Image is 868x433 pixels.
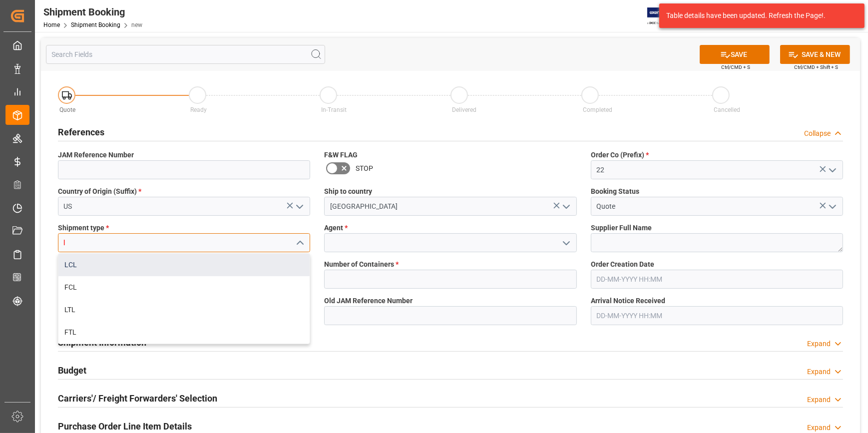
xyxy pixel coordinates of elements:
[591,223,652,233] span: Supplier Full Name
[58,254,310,276] div: LCL
[43,21,60,28] a: Home
[324,150,358,160] span: F&W FLAG
[58,197,310,216] input: Type to search/select
[58,420,192,433] h2: Purchase Order Line Item Details
[591,186,639,197] span: Booking Status
[292,199,307,214] button: open menu
[58,321,310,344] div: FTL
[591,306,843,325] input: DD-MM-YYYY HH:MM
[58,299,310,321] div: LTL
[583,106,613,113] span: Completed
[60,106,76,113] span: Quote
[780,45,850,64] button: SAVE & NEW
[721,63,750,71] span: Ctrl/CMD + S
[558,235,573,251] button: open menu
[714,106,741,113] span: Cancelled
[356,163,373,174] span: STOP
[58,392,217,405] h2: Carriers'/ Freight Forwarders' Selection
[591,150,649,160] span: Order Co (Prefix)
[824,162,839,178] button: open menu
[591,259,654,270] span: Order Creation Date
[324,186,372,197] span: Ship to country
[58,125,104,139] h2: References
[666,10,850,21] div: Table details have been updated. Refresh the Page!.
[807,395,831,405] div: Expand
[46,45,325,64] input: Search Fields
[452,106,477,113] span: Delivered
[807,367,831,377] div: Expand
[647,7,682,25] img: Exertis%20JAM%20-%20Email%20Logo.jpg_1722504956.jpg
[324,223,348,233] span: Agent
[807,423,831,433] div: Expand
[58,223,109,233] span: Shipment type
[804,128,831,139] div: Collapse
[58,364,86,377] h2: Budget
[324,259,399,270] span: Number of Containers
[794,63,838,71] span: Ctrl/CMD + Shift + S
[324,296,413,306] span: Old JAM Reference Number
[824,199,839,214] button: open menu
[292,235,307,251] button: close menu
[58,186,141,197] span: Country of Origin (Suffix)
[322,106,347,113] span: In-Transit
[591,270,843,289] input: DD-MM-YYYY HH:MM
[71,21,120,28] a: Shipment Booking
[58,276,310,299] div: FCL
[191,106,207,113] span: Ready
[807,339,831,349] div: Expand
[591,296,665,306] span: Arrival Notice Received
[58,150,134,160] span: JAM Reference Number
[43,4,142,19] div: Shipment Booking
[700,45,770,64] button: SAVE
[558,199,573,214] button: open menu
